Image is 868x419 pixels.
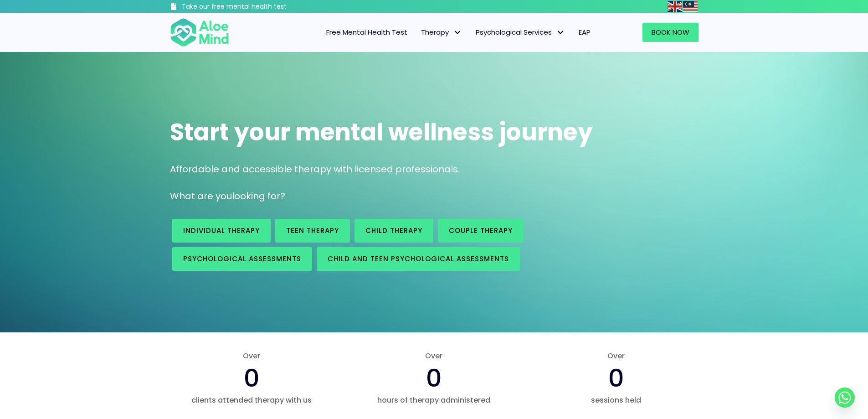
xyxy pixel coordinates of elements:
span: Over [352,351,516,361]
h3: Take our free mental health test [182,2,335,11]
span: Psychological assessments [183,254,301,264]
a: Psychological assessments [172,247,312,271]
span: Over [170,351,334,361]
span: Psychological Services [476,27,565,37]
span: 0 [244,361,260,395]
a: Take our free mental health test [170,2,335,13]
span: looking for? [232,190,285,202]
span: Book Now [652,27,689,37]
span: Therapy [421,27,462,37]
span: hours of therapy administered [352,395,516,405]
span: Psychological Services: submenu [554,26,567,39]
p: Affordable and accessible therapy with licensed professionals. [170,163,699,176]
span: Free Mental Health Test [326,27,407,37]
span: Child Therapy [365,226,422,235]
span: Teen Therapy [286,226,339,235]
nav: Menu [241,23,597,42]
a: Couple therapy [438,219,524,243]
a: Psychological ServicesPsychological Services: submenu [469,23,572,42]
a: TherapyTherapy: submenu [414,23,469,42]
span: EAP [579,27,591,37]
span: 0 [608,361,624,395]
img: ms [683,1,698,12]
a: Individual therapy [172,219,271,243]
a: Whatsapp [835,388,855,408]
span: Child and Teen Psychological assessments [328,254,509,264]
a: Child Therapy [354,219,433,243]
a: Free Mental Health Test [319,23,414,42]
img: en [668,1,682,12]
span: Couple therapy [449,226,513,235]
a: Malay [683,1,699,11]
span: Therapy: submenu [451,26,464,39]
a: EAP [572,23,597,42]
a: Book Now [642,23,699,42]
span: sessions held [534,395,698,405]
a: Teen Therapy [275,219,350,243]
span: Individual therapy [183,226,260,235]
span: clients attended therapy with us [170,395,334,405]
span: 0 [426,361,442,395]
span: Start your mental wellness journey [170,115,593,149]
a: Child and Teen Psychological assessments [317,247,520,271]
span: What are you [170,190,232,202]
img: Aloe mind Logo [170,17,229,47]
a: English [668,1,683,11]
span: Over [534,351,698,361]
